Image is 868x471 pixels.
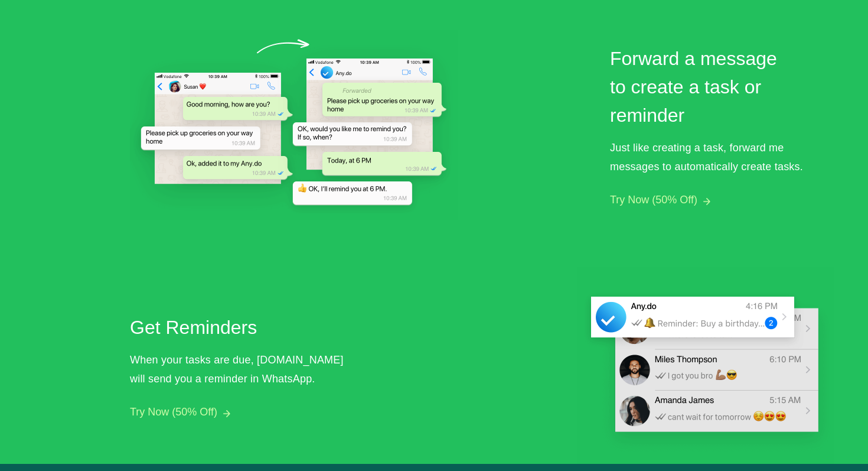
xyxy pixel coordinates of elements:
button: Try Now (50% Off) [610,194,697,206]
img: Get Reminders in WhatsApp [577,267,834,464]
h2: Get Reminders [130,313,348,342]
div: Just like creating a task, forward me messages to automatically create tasks. [610,138,834,176]
h2: Forward a message to create a task or reminder [610,44,796,129]
img: arrow [703,198,710,205]
img: Forward a message | WhatsApp Reminders [130,30,458,220]
div: When your tasks are due, [DOMAIN_NAME] will send you a reminder in WhatsApp. [130,350,354,388]
img: arrow [223,410,230,417]
button: Try Now (50% Off) [130,406,217,418]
